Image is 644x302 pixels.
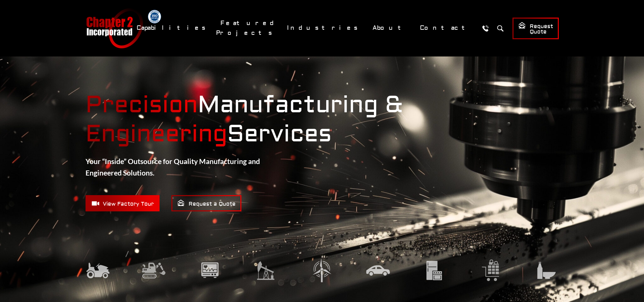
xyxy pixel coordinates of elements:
[216,16,279,40] a: Featured Projects
[479,22,492,34] a: Call Us
[86,91,198,119] mark: Precision
[518,22,553,36] span: Request Quote
[91,199,154,208] span: View Factory Tour
[171,195,241,211] a: Request a Quote
[494,22,507,34] button: Search
[86,91,559,149] strong: Manufacturing & Services
[132,21,213,35] a: Capabilities
[283,21,365,35] a: Industries
[415,21,476,35] a: Contact
[177,199,236,208] span: Request a Quote
[86,157,260,177] strong: Your “Inside” Outsource for Quality Manufacturing and Engineered Solutions.
[512,18,559,39] a: Request Quote
[86,8,143,48] a: Chapter 2 Incorporated
[368,21,412,35] a: About
[86,195,160,211] a: View Factory Tour
[86,120,227,148] mark: Engineering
